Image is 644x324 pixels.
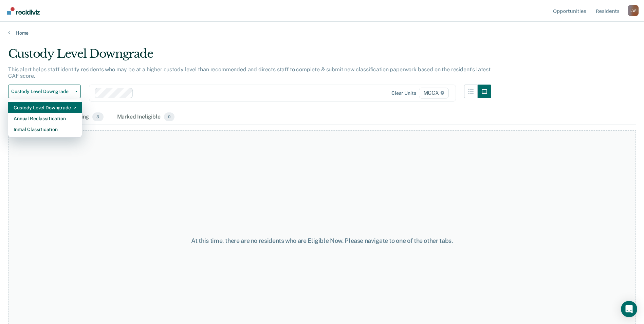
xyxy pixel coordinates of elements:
[14,113,76,124] div: Annual Reclassification
[8,30,636,36] a: Home
[8,85,81,98] button: Custody Level Downgrade
[391,90,416,96] div: Clear units
[8,100,82,138] div: Dropdown Menu
[14,124,76,135] div: Initial Classification
[8,47,491,66] div: Custody Level Downgrade
[628,5,639,16] button: Profile dropdown button
[67,110,105,125] div: Pending3
[11,89,72,94] span: Custody Level Downgrade
[621,301,637,317] div: Open Intercom Messenger
[7,7,40,15] img: Recidiviz
[419,88,449,98] span: MCCX
[14,102,76,113] div: Custody Level Downgrade
[8,66,491,79] p: This alert helps staff identify residents who may be at a higher custody level than recommended a...
[164,112,174,121] span: 0
[116,110,176,125] div: Marked Ineligible0
[92,112,103,121] span: 3
[165,237,479,245] div: At this time, there are no residents who are Eligible Now. Please navigate to one of the other tabs.
[628,5,639,16] div: L W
